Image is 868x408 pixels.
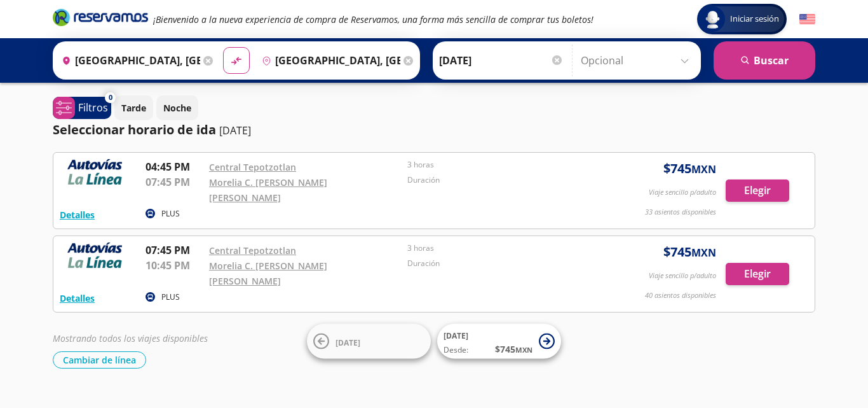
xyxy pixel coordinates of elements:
[209,176,327,204] a: Morelia C. [PERSON_NAME] [PERSON_NAME]
[645,290,716,301] p: 40 asientos disponibles
[57,45,200,76] input: Buscar Origen
[495,342,532,356] span: $ 745
[649,271,716,281] p: Viaje sencillo p/adulto
[726,179,789,202] button: Elegir
[53,332,208,344] em: Mostrando todos los viajes disponibles
[691,246,716,260] small: MXN
[439,45,564,76] input: Elegir Fecha
[60,208,95,222] button: Detalles
[515,345,532,355] small: MXN
[307,324,431,359] button: [DATE]
[437,324,561,359] button: [DATE]Desde:$745MXN
[60,159,130,185] img: RESERVAMOS
[161,292,180,303] p: PLUS
[444,330,468,341] span: [DATE]
[649,187,716,198] p: Viaje sencillo p/adulto
[725,13,784,25] span: Iniciar sesión
[407,258,599,269] p: Duración
[146,174,203,190] p: 07:45 PM
[209,161,296,173] a: Central Tepotzotlan
[114,95,153,120] button: Tarde
[60,292,95,305] button: Detalles
[663,243,716,262] span: $ 745
[407,174,599,186] p: Duración
[161,208,180,220] p: PLUS
[53,97,111,119] button: 0Filtros
[645,207,716,218] p: 33 asientos disponibles
[663,159,716,178] span: $ 745
[407,159,599,171] p: 3 horas
[209,260,327,287] a: Morelia C. [PERSON_NAME] [PERSON_NAME]
[691,162,716,176] small: MXN
[407,243,599,254] p: 3 horas
[209,244,296,257] a: Central Tepotzotlan
[257,45,400,76] input: Buscar Destino
[163,101,191,115] p: Noche
[799,11,815,27] button: English
[153,13,593,25] em: ¡Bienvenido a la nueva experiencia de compra de Reservamos, una forma más sencilla de comprar tus...
[219,123,251,138] p: [DATE]
[60,243,130,268] img: RESERVAMOS
[336,337,360,348] span: [DATE]
[146,258,203,273] p: 10:45 PM
[146,159,203,174] p: 04:45 PM
[53,8,148,27] i: Brand Logo
[109,92,112,103] span: 0
[444,344,468,356] span: Desde:
[156,95,198,120] button: Noche
[146,243,203,258] p: 07:45 PM
[78,100,108,115] p: Filtros
[714,41,815,80] button: Buscar
[121,101,146,115] p: Tarde
[53,8,148,31] a: Brand Logo
[726,263,789,285] button: Elegir
[53,120,216,139] p: Seleccionar horario de ida
[581,45,695,76] input: Opcional
[53,351,146,369] button: Cambiar de línea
